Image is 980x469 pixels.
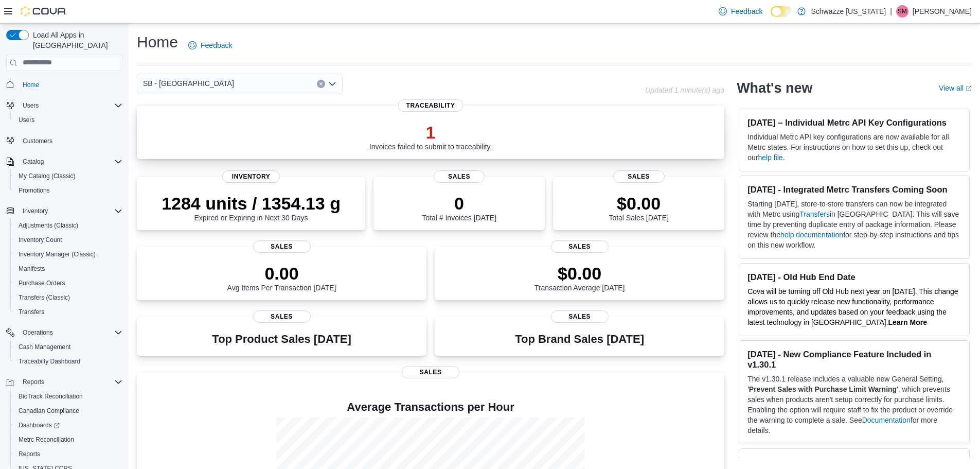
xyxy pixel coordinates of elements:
h2: What's new [737,80,812,96]
span: Cova will be turning off Old Hub next year on [DATE]. This change allows us to quickly release ne... [747,287,958,326]
span: Sales [551,240,609,253]
button: Purchase Orders [10,276,127,290]
span: Inventory [222,170,280,183]
a: Learn More [888,318,927,326]
a: Purchase Orders [14,277,69,289]
span: My Catalog (Classic) [19,172,76,180]
span: Users [19,116,34,124]
a: Promotions [14,184,54,197]
span: SB - [GEOGRAPHIC_DATA] [143,77,234,90]
span: Users [23,101,39,110]
span: Sales [253,240,311,253]
a: Dashboards [10,418,127,432]
span: Cash Management [14,341,122,353]
span: BioTrack Reconciliation [14,390,122,403]
span: Customers [23,137,52,145]
span: Catalog [23,158,44,166]
span: Sales [434,170,485,183]
h3: [DATE] - New Compliance Feature Included in v1.30.1 [747,349,961,370]
div: Sarah McDole [896,5,908,18]
a: BioTrack Reconciliation [14,390,87,403]
div: Avg Items Per Transaction [DATE] [227,263,336,292]
span: Canadian Compliance [19,407,79,415]
button: Operations [2,325,127,340]
span: Users [19,99,122,112]
span: Dashboards [19,421,60,429]
button: Users [2,98,127,113]
a: Manifests [14,263,49,275]
span: Reports [23,378,44,386]
a: View allExternal link [939,84,972,92]
div: Expired or Expiring in Next 30 Days [162,193,341,222]
span: SM [898,5,907,18]
span: Load All Apps in [GEOGRAPHIC_DATA] [29,30,122,50]
span: Inventory [19,205,122,217]
span: Inventory [23,207,48,215]
button: Catalog [19,155,48,168]
p: 0.00 [227,263,336,284]
a: Transfers [14,306,48,318]
span: Sales [253,310,311,323]
h3: Top Product Sales [DATE] [212,333,351,345]
p: Starting [DATE], store-to-store transfers can now be integrated with Metrc using in [GEOGRAPHIC_D... [747,199,961,250]
button: Clear input [317,80,325,88]
input: Dark Mode [771,6,792,17]
span: Transfers (Classic) [19,293,70,302]
span: Users [14,114,122,126]
a: Adjustments (Classic) [14,219,82,232]
span: Feedback [731,6,762,16]
button: My Catalog (Classic) [10,169,127,183]
span: Manifests [14,263,122,275]
span: Transfers [19,308,44,316]
h3: [DATE] - Old Hub End Date [747,272,961,282]
button: BioTrack Reconciliation [10,389,127,404]
p: Updated 1 minute(s) ago [645,86,724,94]
button: Reports [19,376,48,388]
div: Total Sales [DATE] [609,193,668,222]
span: Purchase Orders [14,277,122,289]
button: Inventory [19,205,52,217]
span: Metrc Reconciliation [14,433,122,446]
svg: External link [966,85,972,92]
span: Inventory Manager (Classic) [14,248,122,260]
button: Metrc Reconciliation [10,432,127,447]
span: Adjustments (Classic) [14,219,122,232]
button: Customers [2,133,127,148]
a: Users [14,114,39,126]
span: Home [23,81,39,89]
span: BioTrack Reconciliation [19,392,83,401]
span: Manifests [19,265,45,273]
h1: Home [137,32,178,53]
span: Inventory Count [19,236,62,244]
a: My Catalog (Classic) [14,170,80,182]
p: 1284 units / 1354.13 g [162,193,341,214]
button: Canadian Compliance [10,404,127,418]
a: Transfers [799,210,830,218]
span: My Catalog (Classic) [14,170,122,182]
img: Cova [21,6,67,16]
span: Feedback [201,40,232,50]
span: Metrc Reconciliation [19,436,74,444]
button: Traceabilty Dashboard [10,354,127,369]
span: Reports [14,448,122,460]
span: Traceabilty Dashboard [19,357,80,366]
a: Home [19,79,43,91]
button: Reports [10,447,127,461]
span: Cash Management [19,343,70,351]
div: Transaction Average [DATE] [534,263,625,292]
button: Transfers [10,305,127,319]
button: Inventory Count [10,233,127,247]
p: $0.00 [609,193,668,214]
a: Customers [19,135,57,147]
p: The v1.30.1 release includes a valuable new General Setting, ' ', which prevents sales when produ... [747,374,961,436]
span: Traceability [398,99,464,112]
button: Catalog [2,154,127,169]
span: Customers [19,134,122,147]
button: Inventory [2,204,127,218]
span: Traceabilty Dashboard [14,355,122,368]
p: | [890,5,892,18]
span: Reports [19,450,40,458]
button: Open list of options [328,80,336,88]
